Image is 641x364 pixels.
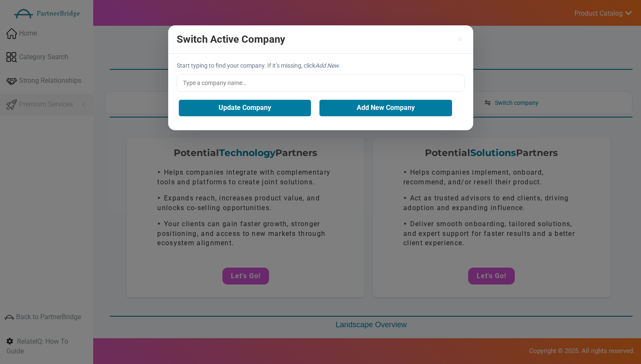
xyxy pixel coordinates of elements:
[319,100,452,116] button: Add New Company
[177,61,465,70] p: Start typing to find your company. If it’s missing, click .
[179,100,311,116] button: Update Company
[330,35,463,44] button: Close
[177,74,465,92] input: Type a company name…
[177,34,285,45] h3: Switch Active Company
[315,62,339,69] em: Add New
